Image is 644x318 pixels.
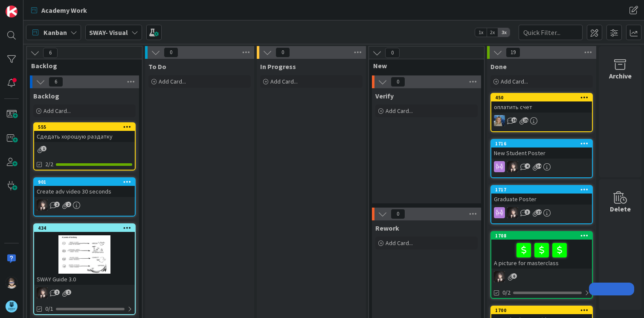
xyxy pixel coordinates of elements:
input: Quick Filter... [519,25,583,40]
span: 2x [487,28,498,37]
span: 3x [498,28,510,37]
span: New [373,61,473,70]
div: 450оплатить счет [491,94,592,113]
b: SWAY- Visual [89,28,128,37]
div: New Student Poster [491,147,592,159]
div: 1717 [491,186,592,194]
a: 1708A picture for masterclassBN0/2 [490,231,593,299]
span: Add Card... [159,78,186,85]
span: Add Card... [386,239,413,247]
span: Backlog [33,92,59,100]
img: BN [37,199,48,211]
span: 19 [506,47,520,58]
span: Add Card... [386,107,413,115]
span: To Do [148,62,166,71]
div: 901 [34,178,135,186]
span: 2 [54,202,60,207]
span: 0 [164,47,178,58]
span: Add Card... [270,78,298,85]
span: Add Card... [501,78,528,85]
span: 2/2 [45,160,53,169]
div: Graduate Poster [491,194,592,205]
img: avatar [6,301,17,312]
img: TP [6,277,17,289]
div: 1717Graduate Poster [491,186,592,205]
span: 1 [54,289,60,295]
div: Archive [609,71,632,81]
span: 0 [385,48,400,58]
div: MA [491,115,592,126]
div: BN [491,161,592,172]
div: 901 [38,179,135,185]
div: BN [34,287,135,298]
img: BN [507,161,518,172]
div: A picture for masterclass [491,240,592,269]
span: 27 [536,209,542,215]
span: 16 [511,117,517,123]
span: 0 [276,47,290,58]
span: 1 [41,146,46,151]
span: Done [490,62,507,71]
div: Delete [610,204,631,214]
a: 1717Graduate PosterBN [490,185,593,224]
img: BN [494,271,505,282]
div: 1708 [491,232,592,240]
span: 1x [475,28,487,37]
span: 0/2 [502,288,511,297]
span: Kanban [44,27,67,38]
div: 555Сдедать хорошую раздатку [34,123,135,142]
div: 555 [38,124,135,130]
span: Backlog [31,61,131,70]
div: 1708A picture for masterclass [491,232,592,269]
div: BN [34,199,135,211]
span: Rework [375,224,399,232]
div: 901Create adv video 30 seconds [34,178,135,197]
span: In Progress [260,62,296,71]
span: 0/1 [45,304,53,313]
span: 3 [525,209,530,215]
span: 0 [391,77,405,87]
div: 1700 [495,307,592,313]
div: 555 [34,123,135,131]
div: Сдедать хорошую раздатку [34,131,135,142]
span: Verify [375,92,394,100]
img: BN [37,287,48,298]
span: 4 [525,163,530,169]
a: Academy Work [26,3,92,18]
div: 1716 [491,140,592,147]
div: 450 [491,94,592,101]
div: Create adv video 30 seconds [34,186,135,197]
span: 25 [523,117,528,123]
img: Visit kanbanzone.com [6,6,17,17]
div: 1716New Student Poster [491,140,592,159]
div: 1700 [491,306,592,314]
div: BN [491,207,592,218]
span: 6 [49,77,63,87]
a: 555Сдедать хорошую раздатку2/2 [33,122,136,171]
span: 2 [66,202,71,207]
div: 1717 [495,187,592,193]
a: 901Create adv video 30 secondsBN [33,177,136,217]
div: 434 [38,225,135,231]
div: SWAY Guide 3.0 [34,274,135,285]
div: 434SWAY Guide 3.0 [34,224,135,285]
div: 450 [495,95,592,101]
a: 434SWAY Guide 3.0BN0/1 [33,223,136,315]
span: 0 [391,209,405,219]
div: оплатить счет [491,101,592,113]
span: 34 [536,163,542,169]
img: MA [494,115,505,126]
div: 1708 [495,233,592,239]
span: 1 [66,289,71,295]
span: 6 [511,273,517,279]
img: BN [507,207,518,218]
div: BN [491,271,592,282]
span: Add Card... [44,107,71,115]
div: 1716 [495,141,592,147]
span: Academy Work [41,5,87,15]
div: 434 [34,224,135,232]
a: 450оплатить счетMA [490,93,593,132]
span: 6 [43,48,58,58]
a: 1716New Student PosterBN [490,139,593,178]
